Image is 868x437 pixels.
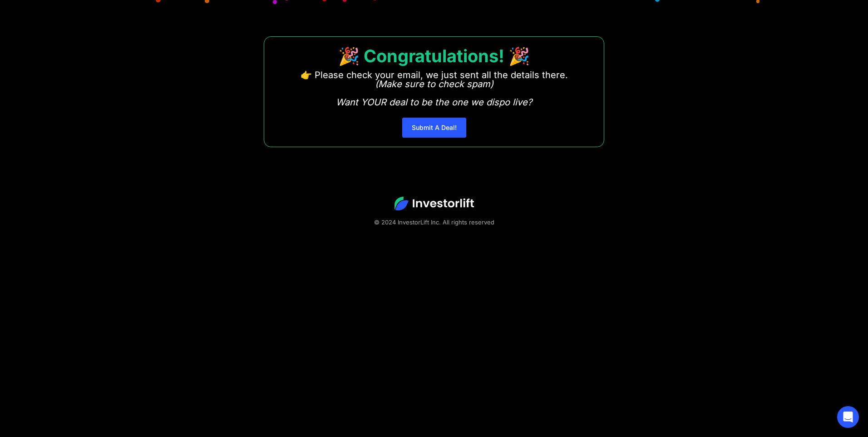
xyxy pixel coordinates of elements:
strong: 🎉 Congratulations! 🎉 [338,45,530,66]
p: 👉 Please check your email, we just sent all the details there. ‍ [301,70,568,107]
div: Open Intercom Messenger [837,406,859,428]
a: Submit A Deal! [402,118,466,138]
div: © 2024 InvestorLift Inc. All rights reserved [32,218,836,227]
em: (Make sure to check spam) Want YOUR deal to be the one we dispo live? [336,79,532,108]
